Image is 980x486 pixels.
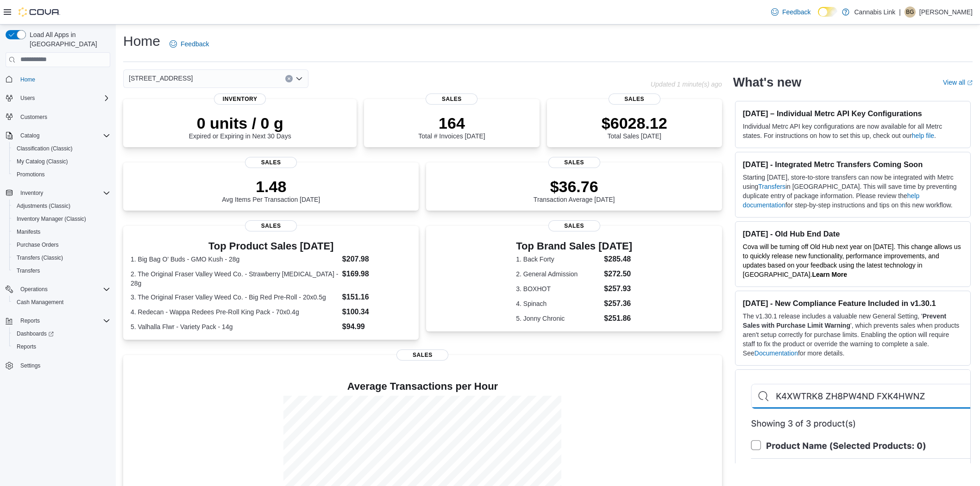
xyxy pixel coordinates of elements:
[418,114,485,140] div: Total # Invoices [DATE]
[548,157,600,168] span: Sales
[743,109,963,118] h3: [DATE] – Individual Metrc API Key Configurations
[131,322,339,331] dt: 5. Valhalla Flwr - Variety Pack - 14g
[131,269,339,288] dt: 2. The Original Fraser Valley Weed Co. - Strawberry [MEDICAL_DATA] - 28g
[189,114,291,132] p: 0 units / 0 g
[6,69,110,397] nav: Complex example
[245,157,297,168] span: Sales
[17,171,45,178] span: Promotions
[17,315,44,326] button: Reports
[285,75,293,82] button: Clear input
[754,349,798,357] a: Documentation
[342,306,412,318] dd: $100.34
[17,187,110,199] span: Inventory
[906,6,914,18] span: BG
[743,243,961,278] span: Cova will be turning off Old Hub next year on [DATE]. This change allows us to quickly release ne...
[758,183,785,190] a: Transfers
[604,313,632,324] dd: $251.86
[604,254,632,265] dd: $285.48
[342,268,412,280] dd: $169.98
[13,239,63,250] a: Purchase Orders
[20,132,39,139] span: Catalog
[17,228,40,236] span: Manifests
[2,110,114,124] button: Customers
[17,130,43,141] button: Catalog
[9,327,114,340] a: Dashboards
[2,73,114,86] button: Home
[17,330,54,337] span: Dashboards
[26,30,110,49] span: Load All Apps in [GEOGRAPHIC_DATA]
[9,225,114,238] button: Manifests
[13,169,110,180] span: Promotions
[854,6,895,18] p: Cannabis Link
[17,74,110,85] span: Home
[17,111,110,123] span: Customers
[2,283,114,296] button: Operations
[17,267,40,274] span: Transfers
[548,220,600,231] span: Sales
[9,155,114,168] button: My Catalog (Classic)
[222,177,320,203] div: Avg Items Per Transaction [DATE]
[13,341,40,352] a: Reports
[13,226,110,237] span: Manifests
[767,3,814,21] a: Feedback
[743,160,963,169] h3: [DATE] - Integrated Metrc Transfers Coming Soon
[13,252,67,263] a: Transfers (Classic)
[919,6,973,18] p: [PERSON_NAME]
[9,264,114,277] button: Transfers
[131,255,339,264] dt: 1. Big Bag O' Buds - GMO Kush - 28g
[516,255,600,264] dt: 1. Back Forty
[17,145,73,152] span: Classification (Classic)
[13,341,110,352] span: Reports
[129,73,193,84] span: [STREET_ADDRESS]
[17,93,110,104] span: Users
[17,112,51,123] a: Customers
[609,93,660,105] span: Sales
[13,200,74,212] a: Adjustments (Classic)
[13,226,44,237] a: Manifests
[20,317,40,324] span: Reports
[943,79,973,86] a: View allExternal link
[9,142,114,155] button: Classification (Classic)
[534,177,615,203] div: Transaction Average [DATE]
[13,328,110,339] span: Dashboards
[2,129,114,142] button: Catalog
[13,239,110,250] span: Purchase Orders
[17,158,68,165] span: My Catalog (Classic)
[733,75,801,90] h2: What's new
[912,132,934,139] a: help file
[20,189,43,197] span: Inventory
[905,6,916,18] div: Blake Giesbrecht
[13,213,110,224] span: Inventory Manager (Classic)
[2,359,114,372] button: Settings
[426,93,477,105] span: Sales
[13,252,110,263] span: Transfers (Classic)
[812,271,847,278] a: Learn More
[342,321,412,332] dd: $94.99
[743,122,963,140] p: Individual Metrc API key configurations are now available for all Metrc states. For instructions ...
[342,254,412,265] dd: $207.98
[13,169,49,180] a: Promotions
[17,74,39,85] a: Home
[131,307,339,317] dt: 4. Redecan - Wappa Redees Pre-Roll King Pack - 70x0.4g
[13,265,44,276] a: Transfers
[131,381,715,392] h4: Average Transactions per Hour
[818,17,818,17] span: Dark Mode
[13,156,110,167] span: My Catalog (Classic)
[13,156,72,167] a: My Catalog (Classic)
[17,315,110,326] span: Reports
[20,286,48,293] span: Operations
[743,299,963,308] h3: [DATE] - New Compliance Feature Included in v1.30.1
[2,92,114,105] button: Users
[166,35,213,53] a: Feedback
[516,241,632,252] h3: Top Brand Sales [DATE]
[13,297,67,308] a: Cash Management
[396,349,448,361] span: Sales
[131,241,411,252] h3: Top Product Sales [DATE]
[17,254,63,262] span: Transfers (Classic)
[295,75,303,82] button: Open list of options
[245,220,297,231] span: Sales
[9,340,114,353] button: Reports
[13,200,110,212] span: Adjustments (Classic)
[602,114,667,132] p: $6028.12
[604,268,632,280] dd: $272.50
